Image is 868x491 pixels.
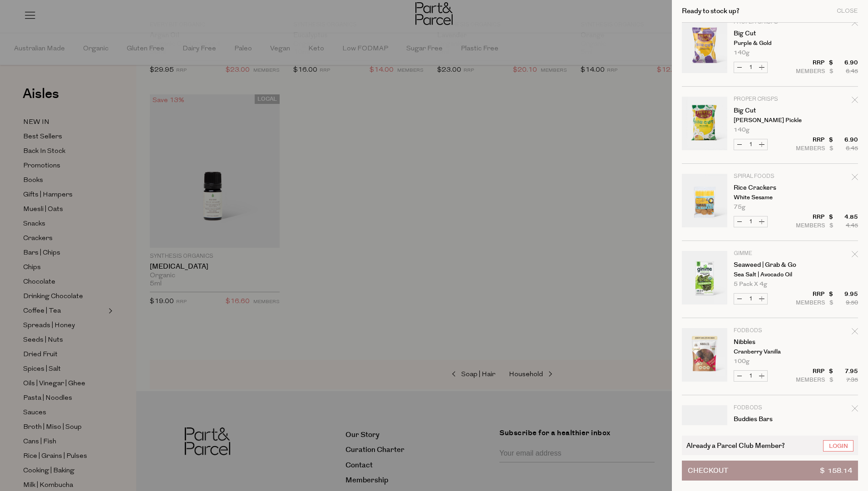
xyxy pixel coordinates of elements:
[734,108,804,114] a: Big Cut
[734,251,804,256] p: Gimme
[852,327,858,339] div: Remove Nibbles
[734,281,767,287] span: 5 Pack x 4g
[745,62,756,73] input: QTY Big Cut
[734,50,750,56] span: 140g
[823,440,853,452] a: Login
[734,204,745,210] span: 75g
[852,250,858,262] div: Remove Seaweed | Grab & Go
[745,139,756,150] input: QTY Big Cut
[734,185,804,191] a: Rice Crackers
[852,18,858,30] div: Remove Big Cut
[682,8,740,15] h2: Ready to stock up?
[734,272,804,278] p: Sea Salt | Avocado Oil
[734,405,804,411] p: Fodbods
[686,440,785,451] span: Already a Parcel Club Member?
[745,371,756,381] input: QTY Nibbles
[734,339,804,345] a: Nibbles
[734,30,804,37] a: Big Cut
[734,174,804,179] p: Spiral Foods
[734,262,804,268] a: Seaweed | Grab & Go
[852,95,858,108] div: Remove Big Cut
[820,461,852,480] span: $ 158.14
[837,8,858,14] div: Close
[734,118,804,123] p: [PERSON_NAME] Pickle
[745,216,756,227] input: QTY Rice Crackers
[734,40,804,46] p: Purple & Gold
[734,195,804,201] p: White Sesame
[688,461,728,480] span: Checkout
[852,404,858,416] div: Remove Buddies Bars
[734,97,804,102] p: Proper Crisps
[745,294,756,304] input: QTY Seaweed | Grab & Go
[734,328,804,334] p: Fodbods
[734,349,804,355] p: Cranberry Vanilla
[682,461,858,481] button: Checkout$ 158.14
[734,416,804,422] a: Buddies Bars
[734,358,750,364] span: 100g
[852,172,858,185] div: Remove Rice Crackers
[734,127,750,133] span: 140g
